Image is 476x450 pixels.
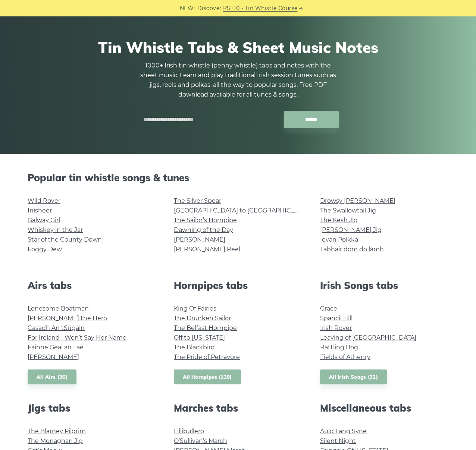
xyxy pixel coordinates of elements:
h2: Miscellaneous tabs [320,402,448,414]
h2: Marches tabs [174,402,302,414]
a: The Blackbird [174,344,215,351]
h2: Airs tabs [28,280,156,291]
a: King Of Fairies [174,305,216,312]
a: Off to [US_STATE] [174,334,225,341]
a: Irish Rover [320,324,352,331]
a: Leaving of [GEOGRAPHIC_DATA] [320,334,416,341]
a: Foggy Dew [28,246,62,253]
span: NEW: [180,4,195,13]
a: The Sailor’s Hornpipe [174,217,237,224]
a: For Ireland I Won’t Say Her Name [28,334,126,341]
a: [PERSON_NAME] [28,353,79,361]
a: The Pride of Petravore [174,353,240,361]
h2: Popular tin whistle songs & tunes [28,172,448,183]
p: 1000+ Irish tin whistle (penny whistle) tabs and notes with the sheet music. Learn and play tradi... [137,61,339,100]
a: O’Sullivan’s March [174,437,227,444]
a: The Silver Spear [174,197,221,204]
h2: Irish Songs tabs [320,280,448,291]
a: The Belfast Hornpipe [174,324,237,331]
a: Silent Night [320,437,356,444]
a: PST10 - Tin Whistle Course [223,4,298,13]
h2: Hornpipes tabs [174,280,302,291]
a: Dawning of the Day [174,226,233,233]
a: Lonesome Boatman [28,305,89,312]
a: Drowsy [PERSON_NAME] [320,197,395,204]
a: Rattling Bog [320,344,358,351]
a: Auld Lang Syne [320,428,367,435]
a: The Drunken Sailor [174,315,231,322]
a: [PERSON_NAME] Reel [174,246,240,253]
a: [PERSON_NAME] [174,236,225,243]
span: Discover [197,4,222,13]
a: All Irish Songs (32) [320,369,387,385]
a: Fáinne Geal an Lae [28,344,84,351]
a: The Kesh Jig [320,217,358,224]
a: Tabhair dom do lámh [320,246,384,253]
a: Fields of Athenry [320,353,370,361]
a: The Monaghan Jig [28,437,83,444]
a: All Airs (36) [28,369,76,385]
h1: Tin Whistle Tabs & Sheet Music Notes [28,38,448,56]
a: The Swallowtail Jig [320,207,376,214]
a: Grace [320,305,337,312]
a: Spancil Hill [320,315,353,322]
a: Casadh An tSúgáin [28,324,85,331]
a: Whiskey in the Jar [28,226,83,233]
a: Wild Rover [28,197,60,204]
a: Lillibullero [174,428,204,435]
a: [GEOGRAPHIC_DATA] to [GEOGRAPHIC_DATA] [174,207,311,214]
h2: Jigs tabs [28,402,156,414]
a: All Hornpipes (139) [174,369,241,385]
a: [PERSON_NAME] Jig [320,226,382,233]
a: The Blarney Pilgrim [28,428,86,435]
a: Ievan Polkka [320,236,358,243]
a: Inisheer [28,207,52,214]
a: Galway Girl [28,217,60,224]
a: Star of the County Down [28,236,102,243]
a: [PERSON_NAME] the Hero [28,315,107,322]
